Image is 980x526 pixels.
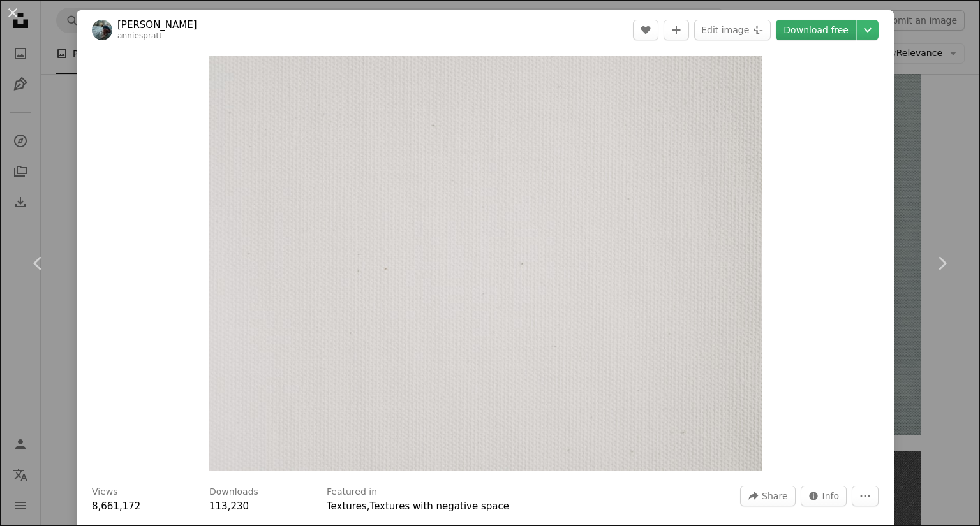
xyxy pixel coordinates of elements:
[633,20,658,40] button: Like
[801,486,847,506] button: Stats about this image
[92,486,118,499] h3: Views
[92,20,112,40] img: Go to Annie Spratt's profile
[370,500,509,512] a: Textures with negative space
[209,486,258,499] h3: Downloads
[92,500,140,512] span: 8,661,172
[903,202,980,325] a: Next
[327,500,367,512] a: Textures
[857,20,879,40] button: Choose download size
[776,20,856,40] a: Download free
[209,56,762,471] img: white textile with black line
[209,56,762,471] button: Zoom in on this image
[664,20,689,40] button: Add to Collection
[117,31,162,40] a: anniespratt
[117,18,197,31] a: [PERSON_NAME]
[367,500,370,512] span: ,
[209,500,249,512] span: 113,230
[740,486,795,506] button: Share this image
[694,20,771,40] button: Edit image
[762,486,787,506] span: Share
[852,486,879,506] button: More Actions
[327,486,377,499] h3: Featured in
[822,486,840,506] span: Info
